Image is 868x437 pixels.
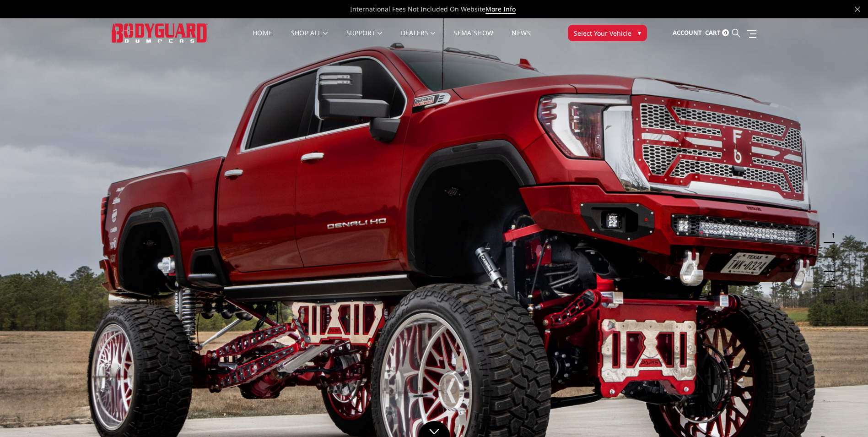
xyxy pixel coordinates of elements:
[722,29,729,36] span: 0
[638,28,641,38] span: ▾
[346,30,383,48] a: Support
[822,393,868,437] iframe: Chat Widget
[485,5,516,14] a: More Info
[112,23,208,42] img: BODYGUARD BUMPERS
[453,30,493,48] a: SEMA Show
[673,28,702,37] span: Account
[253,30,272,48] a: Home
[826,287,835,301] button: 5 of 5
[826,257,835,272] button: 3 of 5
[826,228,835,243] button: 1 of 5
[401,30,436,48] a: Dealers
[568,25,647,41] button: Select Your Vehicle
[673,21,702,45] a: Account
[574,28,631,38] span: Select Your Vehicle
[826,272,835,287] button: 4 of 5
[512,30,530,48] a: News
[705,21,729,45] a: Cart 0
[705,28,721,37] span: Cart
[826,243,835,257] button: 2 of 5
[291,30,328,48] a: shop all
[418,421,450,437] a: Click to Down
